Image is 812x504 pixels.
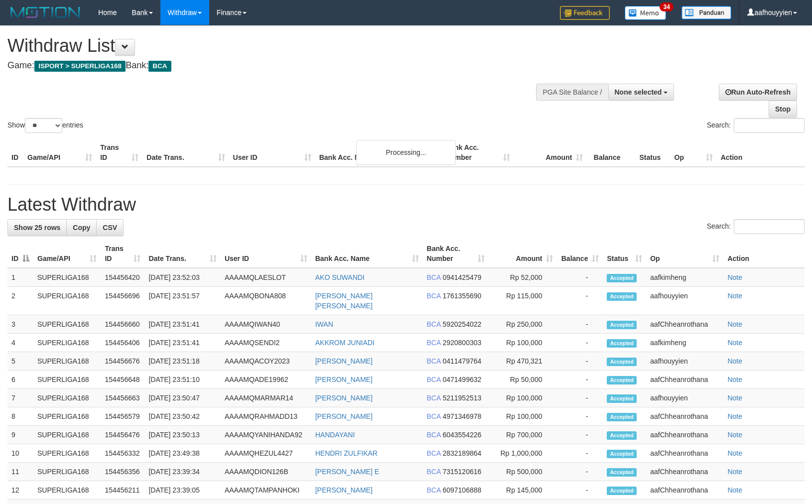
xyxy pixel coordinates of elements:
th: Amount: activate to sort column ascending [489,240,557,268]
span: Accepted [607,321,637,329]
a: Stop [769,101,797,118]
td: - [557,315,603,334]
a: IWAN [315,320,333,328]
th: Balance [587,138,635,167]
input: Search: [734,219,805,234]
label: Search: [707,219,805,234]
th: Op: activate to sort column ascending [646,240,723,268]
a: Note [727,339,742,347]
td: SUPERLIGA168 [33,407,101,426]
label: Show entries [7,118,83,133]
td: 154456676 [101,352,144,371]
span: Accepted [607,413,637,421]
a: HENDRI ZULFIKAR [315,449,378,457]
td: - [557,371,603,389]
a: [PERSON_NAME] [PERSON_NAME] [315,292,373,310]
td: 8 [7,407,33,426]
td: AAAAMQRAHMADD13 [221,407,311,426]
td: 154456476 [101,426,144,444]
td: Rp 115,000 [489,287,557,315]
td: 5 [7,352,33,371]
span: CSV [103,224,117,232]
td: SUPERLIGA168 [33,463,101,481]
td: [DATE] 23:50:13 [144,426,221,444]
td: aafChheanrothana [646,315,723,334]
img: Feedback.jpg [560,6,610,20]
td: SUPERLIGA168 [33,444,101,463]
td: [DATE] 23:39:34 [144,463,221,481]
th: ID: activate to sort column descending [7,240,33,268]
span: Accepted [607,487,637,495]
td: SUPERLIGA168 [33,287,101,315]
td: aafChheanrothana [646,444,723,463]
span: Accepted [607,339,637,348]
td: 11 [7,463,33,481]
td: SUPERLIGA168 [33,426,101,444]
th: Balance: activate to sort column ascending [557,240,603,268]
td: - [557,407,603,426]
a: [PERSON_NAME] [315,357,373,365]
span: BCA [148,61,171,72]
th: Amount [514,138,587,167]
span: Copy 0411479764 to clipboard [442,357,481,365]
td: AAAAMQLAESLOT [221,268,311,287]
span: Accepted [607,376,637,384]
img: Button%20Memo.svg [625,6,667,20]
th: ID [7,138,23,167]
td: 154456406 [101,334,144,352]
td: SUPERLIGA168 [33,315,101,334]
span: Show 25 rows [14,224,60,232]
select: Showentries [25,118,62,133]
span: Copy [73,224,90,232]
td: AAAAMQADE19962 [221,371,311,389]
td: Rp 145,000 [489,481,557,500]
a: Note [727,320,742,328]
td: 1 [7,268,33,287]
div: PGA Site Balance / [536,84,608,101]
span: BCA [427,320,441,328]
td: - [557,444,603,463]
a: Note [727,486,742,494]
td: 9 [7,426,33,444]
td: [DATE] 23:39:05 [144,481,221,500]
span: Copy 6043554226 to clipboard [442,431,481,439]
span: BCA [427,292,441,300]
td: [DATE] 23:50:42 [144,407,221,426]
td: aafChheanrothana [646,481,723,500]
td: AAAAMQTAMPANHOKI [221,481,311,500]
span: BCA [427,394,441,402]
span: Accepted [607,358,637,366]
td: AAAAMQDION126B [221,463,311,481]
td: Rp 100,000 [489,389,557,407]
th: Bank Acc. Name [315,138,441,167]
td: 154456648 [101,371,144,389]
td: 154456420 [101,268,144,287]
span: BCA [427,376,441,383]
span: BCA [427,339,441,347]
td: AAAAMQMARMAR14 [221,389,311,407]
span: Accepted [607,468,637,477]
a: Note [727,449,742,457]
td: Rp 100,000 [489,334,557,352]
span: None selected [615,88,662,96]
h1: Withdraw List [7,36,532,56]
td: Rp 1,000,000 [489,444,557,463]
a: Note [727,357,742,365]
td: 154456332 [101,444,144,463]
td: [DATE] 23:51:57 [144,287,221,315]
a: [PERSON_NAME] E [315,468,379,476]
td: aafhouyyien [646,287,723,315]
a: Note [727,376,742,383]
div: Processing... [356,140,456,165]
input: Search: [734,118,805,133]
span: Copy 4971346978 to clipboard [442,412,481,420]
th: Bank Acc. Number: activate to sort column ascending [423,240,489,268]
td: - [557,334,603,352]
a: HANDAYANI [315,431,355,439]
td: SUPERLIGA168 [33,352,101,371]
th: Op [671,138,717,167]
td: [DATE] 23:51:41 [144,334,221,352]
a: [PERSON_NAME] [315,394,373,402]
td: aafChheanrothana [646,407,723,426]
td: 154456696 [101,287,144,315]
